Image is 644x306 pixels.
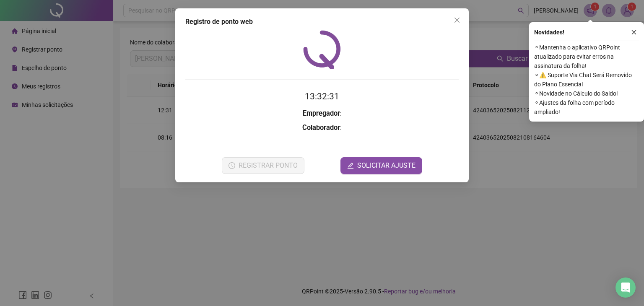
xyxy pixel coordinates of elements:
span: ⚬ Mantenha o aplicativo QRPoint atualizado para evitar erros na assinatura da folha! [534,43,639,70]
h3: : [185,108,459,119]
button: REGISTRAR PONTO [222,157,304,174]
span: Novidades ! [534,28,564,37]
span: ⚬ Novidade no Cálculo do Saldo! [534,89,639,98]
span: ⚬ Ajustes da folha com período ampliado! [534,98,639,117]
span: close [454,17,460,23]
strong: Colaborador [302,124,340,132]
strong: Empregador [303,109,340,117]
time: 13:32:31 [305,91,339,101]
img: QRPoint [303,30,341,69]
h3: : [185,122,459,133]
button: Close [450,13,464,27]
div: Open Intercom Messenger [615,277,636,298]
span: ⚬ ⚠️ Suporte Via Chat Será Removido do Plano Essencial [534,70,639,89]
span: close [631,29,637,35]
button: editSOLICITAR AJUSTE [340,157,422,174]
span: SOLICITAR AJUSTE [357,161,415,171]
span: edit [347,162,354,169]
div: Registro de ponto web [185,17,459,27]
